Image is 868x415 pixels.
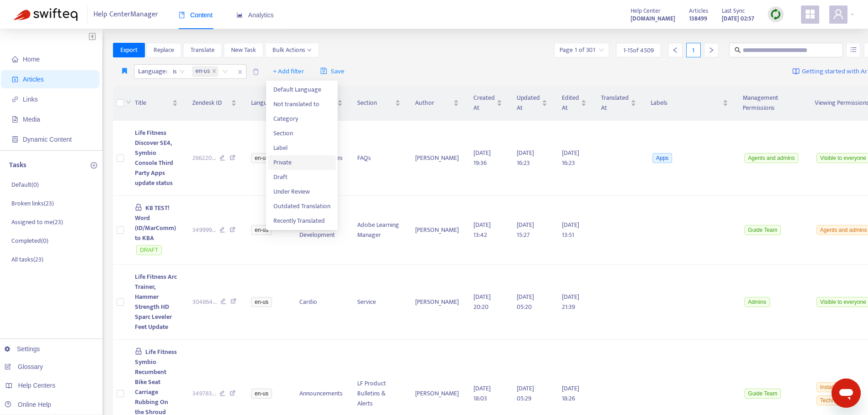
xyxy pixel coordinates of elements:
button: Translate [183,43,222,57]
span: Outdated Translation [273,201,330,211]
p: Broken links ( 23 ) [11,199,54,208]
span: lock [135,204,142,211]
span: Language [251,98,277,108]
button: Export [113,43,145,57]
iframe: Button to launch messaging window [832,379,861,408]
span: Apps [652,153,672,163]
th: Edited At [555,86,594,121]
span: Labels [651,98,721,108]
span: down [307,48,312,52]
span: Admins [745,297,770,307]
span: lock [135,348,142,355]
a: [DOMAIN_NAME] [631,13,675,24]
span: Replace [154,45,174,55]
th: Author [408,86,466,121]
button: Replace [146,43,181,57]
span: 304864 ... [192,297,217,307]
td: [PERSON_NAME] [408,196,466,265]
span: Save [320,66,344,77]
th: Updated At [509,86,555,121]
span: Content [179,11,213,19]
span: en-us [192,66,218,77]
span: Default Language [273,85,330,95]
span: down [126,99,131,105]
span: container [12,136,18,143]
button: Bulk Actionsdown [265,43,319,57]
th: Section [350,86,408,121]
span: is [173,65,185,78]
span: Home [23,56,40,63]
button: saveSave [313,64,351,79]
p: Tasks [9,160,26,171]
span: Installers [817,382,846,392]
span: Analytics [236,11,274,19]
span: Title [135,98,170,108]
span: file-image [12,116,18,123]
span: [DATE] 13:51 [562,220,579,240]
span: book [179,12,185,18]
span: close [212,69,216,74]
th: Zendesk ID [185,86,244,121]
td: [PERSON_NAME] [408,121,466,196]
span: [DATE] 19:36 [473,148,491,168]
span: left [672,47,678,53]
span: Private [273,158,330,168]
span: Last Sync [722,6,745,16]
span: Updated At [517,93,540,113]
span: user [833,9,844,20]
span: Section [357,98,393,108]
img: image-link [792,68,800,75]
span: Agents and admins [745,153,799,163]
strong: 138499 [689,14,707,24]
th: Created At [466,86,509,121]
span: plus-circle [91,162,97,169]
span: 1 - 15 of 4509 [623,46,654,55]
img: sync.dc5367851b00ba804db3.png [770,9,781,20]
span: delete [252,68,259,75]
span: en-us [251,225,272,235]
td: FAQs [350,121,408,196]
span: Language : [134,65,169,78]
span: Articles [23,76,44,83]
div: 1 [686,43,701,57]
a: Glossary [5,363,43,370]
span: [DATE] 16:23 [517,148,534,168]
span: close [234,67,246,77]
th: Labels [643,86,735,121]
button: unordered-list [846,43,860,57]
span: [DATE] 05:29 [517,383,534,404]
span: Help Center [631,6,661,16]
span: en-us [251,297,272,307]
span: Links [23,96,38,103]
span: Translate [190,45,215,55]
span: 349783 ... [192,389,216,399]
span: Export [120,45,138,55]
span: Guide Team [745,389,781,399]
span: [DATE] 21:39 [562,292,579,312]
span: Not translated to [273,99,330,109]
span: [DATE] 15:27 [517,220,534,240]
p: All tasks ( 23 ) [11,255,43,264]
span: Technicians [817,395,853,405]
span: Label [273,143,330,153]
span: Life Fitness Discover SE4, Symbio Console Third Party Apps update status [135,128,173,188]
span: Created At [473,93,495,113]
span: Help Center Manager [93,6,158,23]
strong: [DATE] 02:57 [722,14,754,24]
p: Default ( 0 ) [11,180,39,190]
td: [PERSON_NAME] [408,265,466,340]
span: unordered-list [850,46,857,53]
span: [DATE] 05:20 [517,292,534,312]
th: Language [244,86,292,121]
td: Learning and Development [292,196,350,265]
span: en-us [195,66,210,77]
span: search [734,47,741,53]
span: Life Fitness Arc Trainer, Hammer Strength HD Sparc Leveler Feet Update [135,272,177,332]
span: + Add filter [273,66,304,77]
span: en-us [251,153,272,163]
th: Translated At [594,86,643,121]
span: save [320,67,327,74]
th: Title [128,86,185,121]
span: New Task [231,45,256,55]
span: area-chart [236,12,243,18]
